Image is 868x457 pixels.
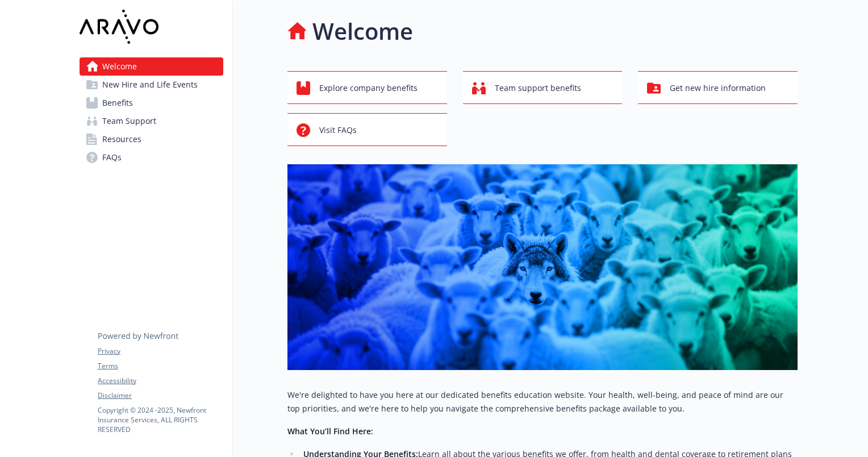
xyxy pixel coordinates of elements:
[495,77,581,99] span: Team support benefits
[98,390,223,401] a: Disclaimer
[80,57,223,76] a: Welcome
[80,112,223,130] a: Team Support
[98,346,223,356] a: Privacy
[80,76,223,94] a: New Hire and Life Events
[80,130,223,148] a: Resources
[102,148,122,167] span: FAQs
[670,77,766,99] span: Get new hire information
[463,71,623,104] button: Team support benefits
[638,71,798,104] button: Get new hire information
[98,405,223,434] p: Copyright © 2024 - 2025 , Newfront Insurance Services, ALL RIGHTS RESERVED
[102,57,137,76] span: Welcome
[287,426,373,437] strong: What You’ll Find Here:
[287,388,798,416] p: We're delighted to have you here at our dedicated benefits education website. Your health, well-b...
[287,113,447,146] button: Visit FAQs
[287,71,447,104] button: Explore company benefits
[80,94,223,112] a: Benefits
[319,119,357,141] span: Visit FAQs
[102,130,141,148] span: Resources
[102,112,156,130] span: Team Support
[102,76,198,94] span: New Hire and Life Events
[319,77,418,99] span: Explore company benefits
[287,164,798,370] img: overview page banner
[102,94,133,112] span: Benefits
[312,14,413,48] h1: Welcome
[80,148,223,167] a: FAQs
[98,376,223,386] a: Accessibility
[98,361,223,371] a: Terms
